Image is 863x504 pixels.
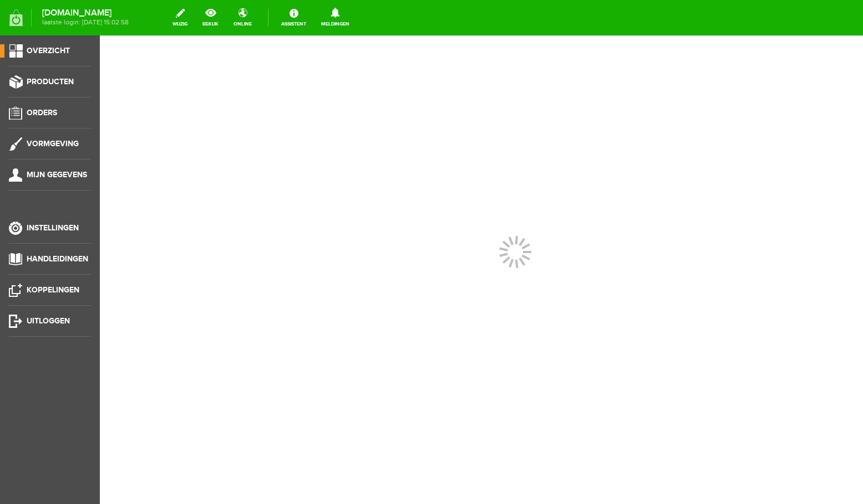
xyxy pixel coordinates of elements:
[27,285,79,295] span: Koppelingen
[27,170,87,179] span: Mijn gegevens
[42,19,129,25] span: laatste login: [DATE] 15:02:58
[196,6,225,30] a: bekijk
[227,6,258,30] a: online
[275,6,313,30] a: Assistent
[27,139,79,148] span: Vormgeving
[27,316,70,326] span: Uitloggen
[42,10,129,16] strong: [DOMAIN_NAME]
[27,223,79,233] span: Instellingen
[27,108,57,117] span: Orders
[166,6,194,30] a: wijzig
[27,77,74,86] span: Producten
[27,46,70,55] span: Overzicht
[314,6,356,30] a: Meldingen
[27,254,88,264] span: Handleidingen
